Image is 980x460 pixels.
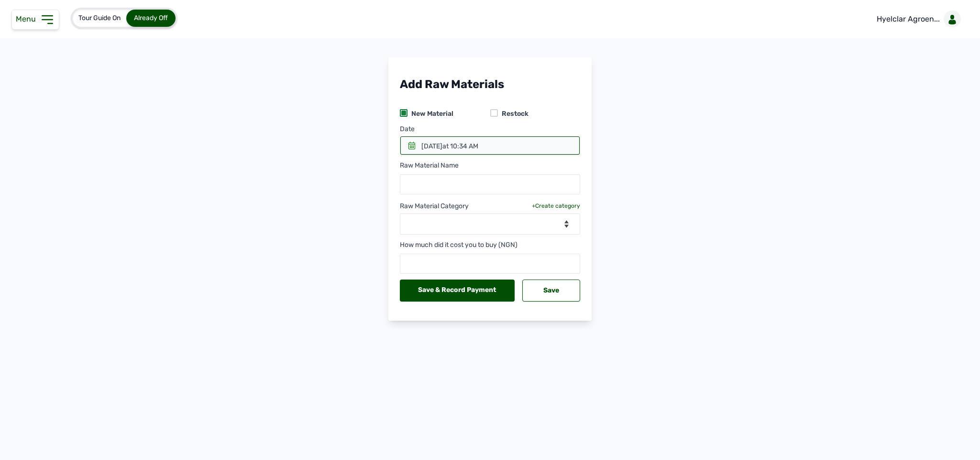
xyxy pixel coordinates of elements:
[522,280,580,302] div: Save
[400,240,580,250] div: How much did it cost you to buy (NGN)
[421,142,478,151] div: [DATE]
[400,124,580,136] div: Date
[16,14,40,23] span: Menu
[407,109,453,119] div: New Material
[869,6,965,33] a: Hyelclar Agroen...
[400,161,580,170] div: Raw Material Name
[400,280,515,302] div: Save & Record Payment
[498,109,529,119] div: Restock
[400,202,469,211] div: Raw Material Category
[134,14,168,22] span: Already Off
[78,14,121,22] span: Tour Guide On
[877,13,940,25] p: Hyelclar Agroen...
[442,142,478,150] span: at 10:34 AM
[532,202,580,210] div: +Create category
[400,77,580,92] div: Add Raw Materials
